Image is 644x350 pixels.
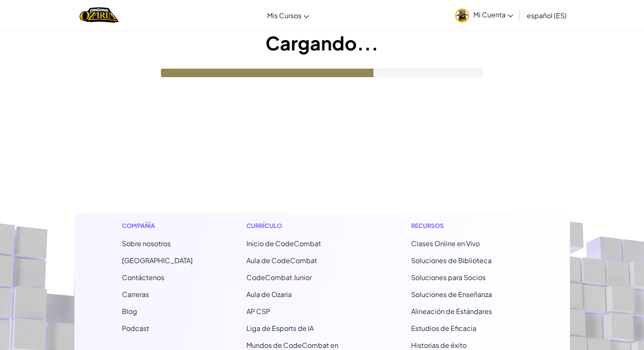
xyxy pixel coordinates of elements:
[267,11,301,20] span: Mis Cursos
[451,2,517,28] a: Mi Cuenta
[411,290,492,299] a: Soluciones de Enseñanza
[411,256,492,265] a: Soluciones de Biblioteca
[411,221,522,230] h1: Recursos
[246,239,321,248] span: Inicio de CodeCombat
[122,256,193,265] a: [GEOGRAPHIC_DATA]
[411,324,476,333] a: Estudios de Eficacia
[246,221,358,230] h1: Currículo
[122,273,164,282] span: Contáctenos
[122,324,149,333] a: Podcast
[246,324,314,333] a: Liga de Esports de IA
[246,273,312,282] a: CodeCombat Junior
[122,290,149,299] a: Carreras
[122,239,171,248] a: Sobre nosotros
[122,221,193,230] h1: Compañía
[411,239,480,248] a: Clases Online en Vivo
[263,4,313,27] a: Mis Cursos
[473,10,513,19] span: Mi Cuenta
[411,273,486,282] a: Soluciones para Socios
[411,307,492,316] a: Alineación de Estándares
[246,290,292,299] a: Aula de Ozaria
[522,4,571,27] a: español (ES)
[246,307,270,316] a: AP CSP
[80,6,119,24] a: Ozaria by CodeCombat logo
[246,256,317,265] a: Aula de CodeCombat
[527,11,567,20] span: español (ES)
[455,8,469,22] img: avatar
[411,341,467,350] a: Historias de éxito
[80,6,119,24] img: Home
[122,307,137,316] a: Blog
